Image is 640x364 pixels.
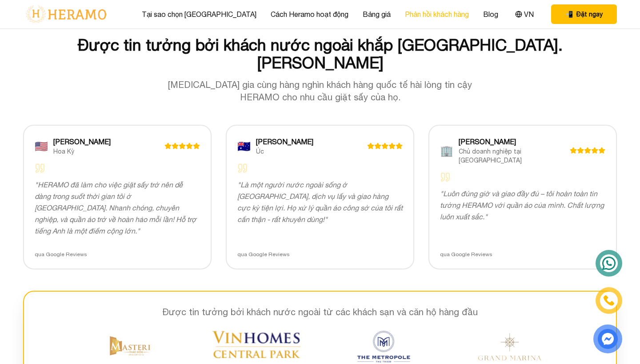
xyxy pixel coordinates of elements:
[596,288,621,313] a: phone-icon
[142,9,256,20] a: Tại sao chọn [GEOGRAPHIC_DATA]
[256,147,367,156] div: Úc
[237,179,403,225] p: " Là một người nước ngoài sống ở [GEOGRAPHIC_DATA], dịch vụ lấy và giao hàng cực kỳ tiện lợi. Họ ...
[38,306,602,318] h3: Được tin tưởng bởi khách nước ngoài từ các khách sạn và căn hộ hàng đầu
[565,10,573,19] span: phone
[237,251,403,258] div: qua Google Reviews
[440,143,453,158] div: 🏢
[35,179,200,237] p: " HERAMO đã làm cho việc giặt sấy trở nên dễ dàng trong suốt thời gian tôi ở [GEOGRAPHIC_DATA]. N...
[363,9,391,20] a: Bảng giá
[271,9,348,20] a: Cách Heramo hoạt động
[604,296,614,305] img: phone-icon
[405,9,469,20] a: Phản hồi khách hàng
[35,251,200,258] div: qua Google Reviews
[440,251,605,258] div: qua Google Reviews
[256,136,367,147] div: [PERSON_NAME]
[512,8,536,20] button: VN
[459,147,570,165] div: Chủ doanh nghiệp tại [GEOGRAPHIC_DATA]
[53,147,164,156] div: Hoa Kỳ
[551,4,617,24] button: phone Đặt ngay
[149,79,491,103] p: [MEDICAL_DATA] gia cùng hàng nghìn khách hàng quốc tế hài lòng tin cậy HERAMO cho nhu cầu giặt sấ...
[576,10,603,19] span: Đặt ngay
[35,139,48,153] div: 🇺🇸
[440,188,605,222] p: " Luôn đúng giờ và giao đầy đủ – tôi hoàn toàn tin tưởng HERAMO với quần áo của mình. Chất lượng ...
[23,5,109,24] img: logo-with-text.png
[237,139,251,153] div: 🇦🇺
[23,36,617,71] h2: Được tin tưởng bởi khách nước ngoài khắp [GEOGRAPHIC_DATA]. [PERSON_NAME]
[459,136,570,147] div: [PERSON_NAME]
[483,9,498,20] a: Blog
[53,136,164,147] div: [PERSON_NAME]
